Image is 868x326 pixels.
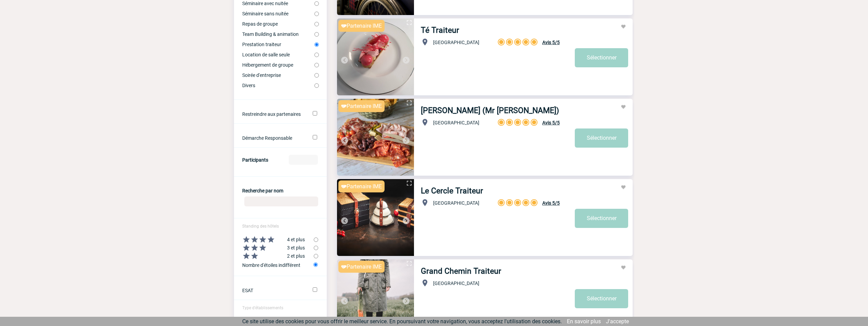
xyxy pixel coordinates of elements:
img: baseline_location_on_white_24dp-b.png [421,118,429,126]
a: Sélectionner [575,209,628,228]
a: [PERSON_NAME] (Mr [PERSON_NAME]) [421,106,559,115]
img: baseline_location_on_white_24dp-b.png [421,279,429,287]
img: partnaire IME [341,265,347,269]
label: Démarche Responsable [242,135,303,141]
img: 1.jpg [337,179,414,256]
label: Repas de groupe [242,21,314,27]
a: Sélectionner [575,48,628,67]
span: Avis 5/5 [542,120,560,125]
label: 2 et plus [234,252,314,260]
span: Avis 5/5 [542,40,560,45]
a: En savoir plus [567,318,601,325]
label: Hébergement de groupe [242,62,314,68]
label: Participants [242,157,268,163]
label: ESAT [242,288,303,293]
a: Sélectionner [575,289,628,308]
div: Partenaire IME [338,100,385,112]
a: Sélectionner [575,128,628,148]
div: Partenaire IME [338,180,385,192]
label: Séminaire avec nuitée [242,1,314,6]
img: baseline_location_on_white_24dp-b.png [421,38,429,46]
label: Divers [242,83,314,88]
input: Ne filtrer que sur les établissements ayant un partenariat avec IME [313,111,317,116]
span: [GEOGRAPHIC_DATA] [433,200,479,206]
a: J'accepte [606,318,629,325]
img: 1.jpg [337,99,414,176]
label: Team Building & animation [242,31,314,37]
span: Avis 5/5 [542,200,560,206]
label: 3 et plus [234,244,314,252]
label: Recherche par nom [242,188,283,193]
img: Ajouter aux favoris [621,104,626,110]
div: Partenaire IME [338,261,385,273]
span: Standing des hôtels [242,224,279,229]
a: Le Cercle Traiteur [421,186,483,195]
img: partnaire IME [341,24,347,28]
label: Prestation traiteur [242,42,314,47]
label: Nombre d'étoiles indifférent [242,260,314,269]
a: Té Traiteur [421,26,459,35]
img: baseline_location_on_white_24dp-b.png [421,199,429,207]
span: [GEOGRAPHIC_DATA] [433,281,479,286]
img: 1.jpg [337,18,414,95]
span: [GEOGRAPHIC_DATA] [433,120,479,125]
span: [GEOGRAPHIC_DATA] [433,40,479,45]
label: Ne filtrer que sur les établissements ayant un partenariat avec IME [242,111,303,117]
img: Ajouter aux favoris [621,265,626,270]
span: Ce site utilise des cookies pour vous offrir le meilleur service. En poursuivant votre navigation... [242,318,562,325]
img: Ajouter aux favoris [621,24,626,29]
span: Type d'établissements [242,305,283,310]
a: Grand Chemin Traiteur [421,267,501,276]
img: Ajouter aux favoris [621,185,626,190]
img: partnaire IME [341,105,347,108]
label: Soirée d'entreprise [242,72,314,78]
label: 4 et plus [234,235,314,244]
img: partnaire IME [341,185,347,188]
label: Location de salle seule [242,52,314,57]
label: Séminaire sans nuitée [242,11,314,16]
div: Partenaire IME [338,20,385,32]
input: Démarche Responsable [313,135,317,139]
